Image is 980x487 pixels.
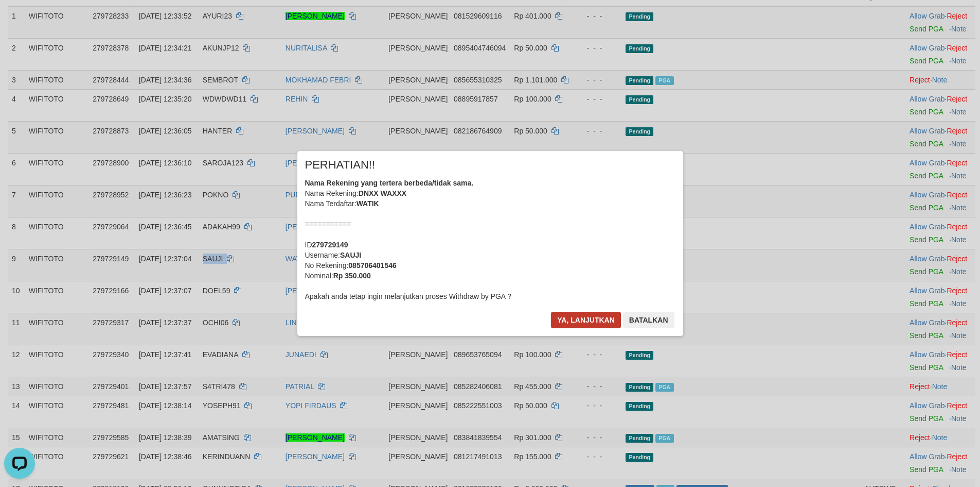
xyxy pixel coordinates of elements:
[348,261,396,270] b: 085706401546
[312,241,348,249] b: 279729149
[623,312,674,328] button: Batalkan
[357,199,379,208] b: WATIK
[305,160,376,170] span: PERHATIAN!!
[359,189,406,197] b: DNXX WAXXX
[305,178,675,301] div: Nama Rekening: Nama Terdaftar: =========== ID Username: No Rekening: Nominal: Apakah anda tetap i...
[333,272,371,280] b: Rp 350.000
[305,179,474,187] b: Nama Rekening yang tertera berbeda/tidak sama.
[340,251,361,259] b: SAUJI
[4,4,35,35] button: Open LiveChat chat widget
[551,312,621,328] button: Ya, lanjutkan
